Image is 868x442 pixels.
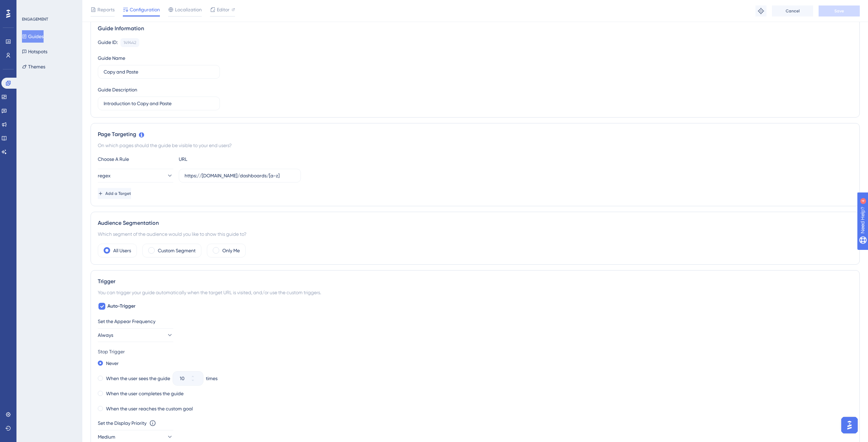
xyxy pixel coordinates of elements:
input: yourwebsite.com/path [185,172,295,179]
span: Reports [97,5,115,14]
div: Set the Appear Frequency [98,317,853,325]
div: Choose A Rule [98,155,173,163]
div: Page Targeting [98,130,853,139]
span: Configuration [130,5,160,14]
span: Cancel [786,8,800,14]
span: Need Help? [16,2,43,10]
button: Add a Target [98,188,131,199]
div: URL [179,155,254,163]
div: Guide ID: [98,38,118,47]
button: Hotspots [22,45,47,58]
button: Guides [22,30,44,43]
div: Guide Description [98,86,137,94]
iframe: UserGuiding AI Assistant Launcher [839,415,860,435]
div: 4 [48,3,50,9]
button: Themes [22,60,45,73]
div: On which pages should the guide be visible to your end users? [98,141,853,150]
span: Save [834,8,844,14]
button: Save [819,5,860,16]
div: Trigger [98,277,853,286]
span: Auto-Trigger [107,302,136,310]
div: Audience Segmentation [98,219,853,227]
label: Never [106,359,119,367]
button: Cancel [772,5,813,16]
span: Always [98,331,113,339]
span: Localization [175,5,202,14]
input: Type your Guide’s Description here [104,100,214,107]
span: regex [98,172,110,180]
div: Guide Name [98,54,125,62]
label: When the user sees the guide [106,374,170,383]
label: Custom Segment [158,246,196,255]
span: Add a Target [105,191,131,196]
div: Stop Trigger [98,347,853,356]
div: Set the Display Priority [98,419,146,427]
label: Only Me [222,246,240,255]
label: When the user reaches the custom goal [106,405,193,413]
div: You can trigger your guide automatically when the target URL is visited, and/or use the custom tr... [98,288,853,297]
div: 149442 [124,40,136,45]
button: Always [98,328,173,342]
div: ENGAGEMENT [22,16,48,22]
div: Guide Information [98,24,853,33]
button: regex [98,169,173,183]
label: All Users [113,246,131,255]
input: Type your Guide’s Name here [104,68,214,76]
div: times [206,374,218,383]
div: Which segment of the audience would you like to show this guide to? [98,230,853,238]
span: Editor [217,5,230,14]
span: Medium [98,433,115,441]
label: When the user completes the guide [106,389,184,398]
